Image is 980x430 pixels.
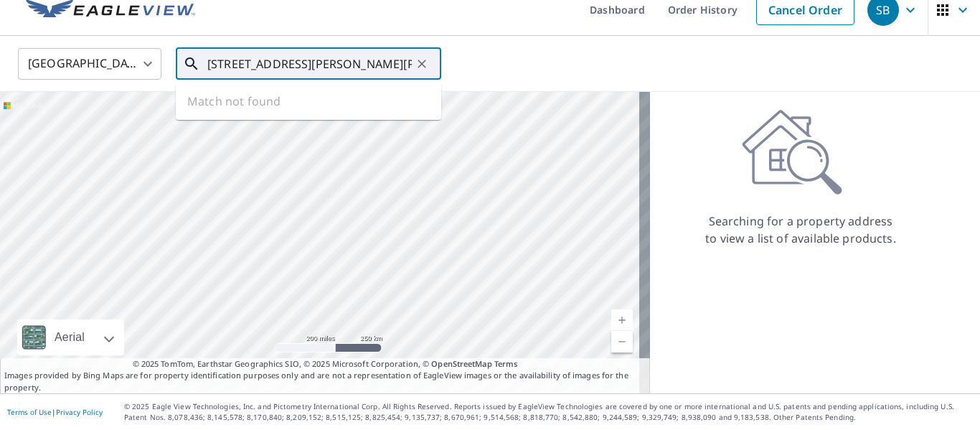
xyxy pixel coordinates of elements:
[7,408,103,416] p: |
[705,212,897,247] p: Searching for a property address to view a list of available products.
[7,407,52,417] a: Terms of Use
[50,319,89,355] div: Aerial
[611,331,633,352] a: Current Level 5, Zoom Out
[133,358,518,370] span: © 2025 TomTom, Earthstar Geographics SIO, © 2025 Microsoft Corporation, ©
[124,401,973,423] p: © 2025 Eagle View Technologies, Inc. and Pictometry International Corp. All Rights Reserved. Repo...
[207,44,412,84] input: Search by address or latitude-longitude
[56,407,103,417] a: Privacy Policy
[494,358,518,369] a: Terms
[18,44,161,84] div: [GEOGRAPHIC_DATA]
[412,54,432,74] button: Clear
[431,358,491,369] a: OpenStreetMap
[611,309,633,331] a: Current Level 5, Zoom In
[17,319,124,355] div: Aerial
